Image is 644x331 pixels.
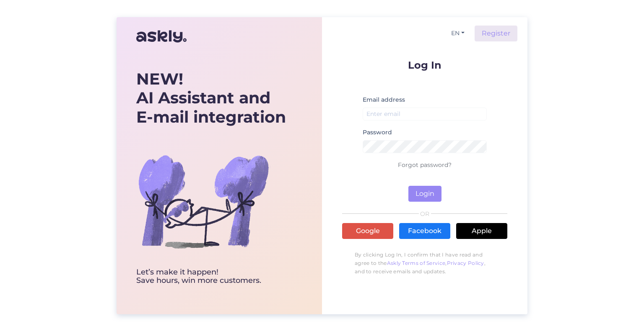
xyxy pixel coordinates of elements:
span: OR [419,211,431,217]
a: Google [342,223,393,239]
p: Log In [342,60,507,70]
a: Askly Terms of Service [387,260,446,266]
a: Apple [456,223,507,239]
div: Let’s make it happen! Save hours, win more customers. [136,268,286,285]
a: Register [475,26,517,41]
label: Email address [363,95,405,104]
p: By clicking Log In, I confirm that I have read and agree to the , , and to receive emails and upd... [342,246,507,280]
input: Enter email [363,108,487,121]
a: Privacy Policy [447,260,484,266]
button: EN [448,27,468,39]
b: NEW! [136,69,183,89]
a: Forgot password? [398,161,452,169]
label: Password [363,128,392,137]
div: AI Assistant and E-mail integration [136,69,286,127]
img: bg-askly [136,134,270,268]
button: Login [408,186,441,202]
a: Facebook [399,223,450,239]
img: Askly [136,26,187,46]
